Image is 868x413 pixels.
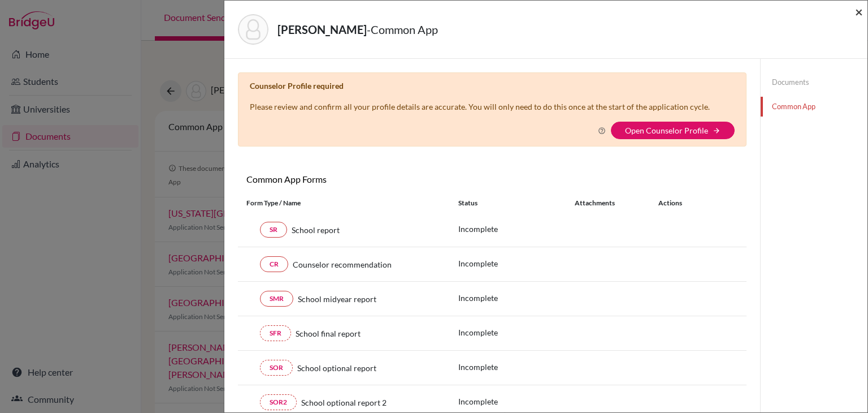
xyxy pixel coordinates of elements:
[250,101,710,113] p: Please review and confirm all your profile details are accurate. You will only need to do this on...
[645,198,715,208] div: Actions
[260,222,287,238] a: SR
[458,326,575,338] p: Incomplete
[292,224,340,236] span: School report
[855,5,863,19] button: Close
[260,394,297,410] a: SOR2
[250,81,344,91] b: Counselor Profile required
[260,256,288,272] a: CR
[277,23,367,36] strong: [PERSON_NAME]
[458,361,575,373] p: Incomplete
[296,328,361,339] span: School final report
[458,257,575,269] p: Incomplete
[855,3,863,20] span: ×
[761,97,867,117] a: Common App
[458,292,575,304] p: Incomplete
[260,360,293,376] a: SOR
[238,198,450,208] div: Form Type / Name
[367,23,438,36] span: - Common App
[625,126,708,135] a: Open Counselor Profile
[761,72,867,92] a: Documents
[297,362,376,374] span: School optional report
[301,397,387,408] span: School optional report 2
[238,174,492,184] h6: Common App Forms
[260,291,293,307] a: SMR
[298,293,376,305] span: School midyear report
[458,223,575,235] p: Incomplete
[260,325,291,341] a: SFR
[713,127,721,135] i: arrow_forward
[611,122,735,139] button: Open Counselor Profilearrow_forward
[575,198,645,208] div: Attachments
[458,198,575,208] div: Status
[458,395,575,407] p: Incomplete
[293,259,392,270] span: Counselor recommendation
